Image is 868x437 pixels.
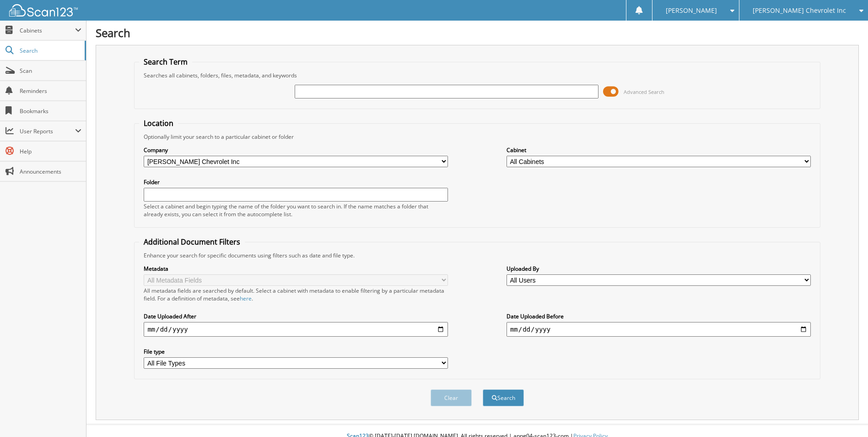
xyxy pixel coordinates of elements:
[144,322,448,337] input: start
[507,146,811,154] label: Cabinet
[144,178,448,186] label: Folder
[139,133,815,141] div: Optionally limit your search to a particular cabinet or folder
[144,202,448,218] div: Select a cabinet and begin typing the name of the folder you want to search in. If the name match...
[240,295,252,302] a: here
[20,147,81,155] span: Help
[144,348,448,355] label: File type
[20,107,81,115] span: Bookmarks
[666,8,717,13] span: [PERSON_NAME]
[20,168,81,175] span: Announcements
[144,312,448,320] label: Date Uploaded After
[431,389,472,406] button: Clear
[20,127,75,135] span: User Reports
[507,265,811,273] label: Uploaded By
[139,237,245,247] legend: Additional Document Filters
[139,118,178,128] legend: Location
[20,67,81,75] span: Scan
[753,8,846,13] span: [PERSON_NAME] Chevrolet Inc
[96,25,859,40] h1: Search
[9,4,78,16] img: scan123-logo-white.svg
[507,312,811,320] label: Date Uploaded Before
[624,88,664,95] span: Advanced Search
[139,71,815,79] div: Searches all cabinets, folders, files, metadata, and keywords
[507,322,811,337] input: end
[20,27,75,34] span: Cabinets
[144,265,448,273] label: Metadata
[144,146,448,154] label: Company
[144,287,448,302] div: All metadata fields are searched by default. Select a cabinet with metadata to enable filtering b...
[20,87,81,95] span: Reminders
[139,251,815,259] div: Enhance your search for specific documents using filters such as date and file type.
[20,47,80,55] span: Search
[483,389,524,406] button: Search
[139,57,192,67] legend: Search Term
